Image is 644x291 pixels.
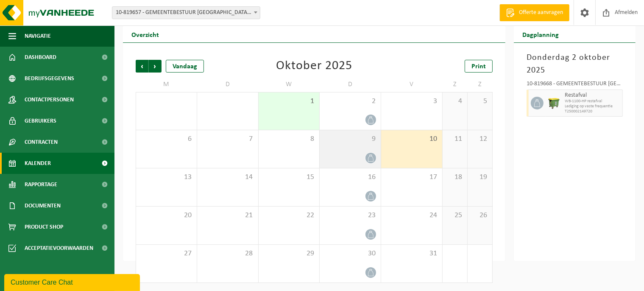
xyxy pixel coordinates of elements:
[468,77,493,92] td: Z
[25,238,93,259] span: Acceptatievoorwaarden
[263,173,315,182] span: 15
[324,173,376,182] span: 16
[201,211,254,220] span: 21
[140,173,192,182] span: 13
[471,63,486,70] span: Print
[149,60,162,73] span: Volgende
[276,60,352,73] div: Oktober 2025
[25,174,57,195] span: Rapportage
[385,134,438,144] span: 10
[385,97,438,106] span: 3
[201,134,254,144] span: 7
[25,153,51,174] span: Kalender
[112,7,260,19] span: 10-819657 - GEMEENTEBESTUUR KUURNE - KUURNE
[447,211,463,220] span: 25
[25,195,61,216] span: Documenten
[263,211,315,220] span: 22
[324,134,376,144] span: 9
[527,51,623,77] h3: Donderdag 2 oktober 2025
[197,77,259,92] td: D
[565,109,620,114] span: T250002149720
[263,249,315,258] span: 29
[447,97,463,106] span: 4
[472,134,488,144] span: 12
[263,97,315,106] span: 1
[565,99,620,104] span: WB-1100-HP restafval
[565,92,620,99] span: Restafval
[136,77,197,92] td: M
[25,47,56,68] span: Dashboard
[112,6,260,19] span: 10-819657 - GEMEENTEBESTUUR KUURNE - KUURNE
[472,173,488,182] span: 19
[201,173,254,182] span: 14
[320,77,381,92] td: D
[166,60,204,73] div: Vandaag
[25,132,58,153] span: Contracten
[201,249,254,258] span: 28
[140,134,192,144] span: 6
[472,97,488,106] span: 5
[140,249,192,258] span: 27
[123,26,167,42] h2: Overzicht
[25,216,63,238] span: Product Shop
[548,97,560,109] img: WB-1100-HPE-GN-50
[565,104,620,109] span: Lediging op vaste frequentie
[472,211,488,220] span: 26
[385,211,438,220] span: 24
[263,134,315,144] span: 8
[443,77,468,92] td: Z
[25,25,51,47] span: Navigatie
[259,77,320,92] td: W
[381,77,443,92] td: V
[25,89,74,110] span: Contactpersonen
[465,60,493,73] a: Print
[140,211,192,220] span: 20
[324,249,376,258] span: 30
[499,4,569,21] a: Offerte aanvragen
[25,68,74,89] span: Bedrijfsgegevens
[25,110,56,132] span: Gebruikers
[324,97,376,106] span: 2
[527,81,623,90] div: 10-819668 - GEMEENTEBESTUUR [GEOGRAPHIC_DATA] / [GEOGRAPHIC_DATA] - [GEOGRAPHIC_DATA]
[136,60,148,73] span: Vorige
[447,134,463,144] span: 11
[385,249,438,258] span: 31
[4,272,142,291] iframe: chat widget
[324,211,376,220] span: 23
[385,173,438,182] span: 17
[514,26,567,42] h2: Dagplanning
[447,173,463,182] span: 18
[517,8,565,17] span: Offerte aanvragen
